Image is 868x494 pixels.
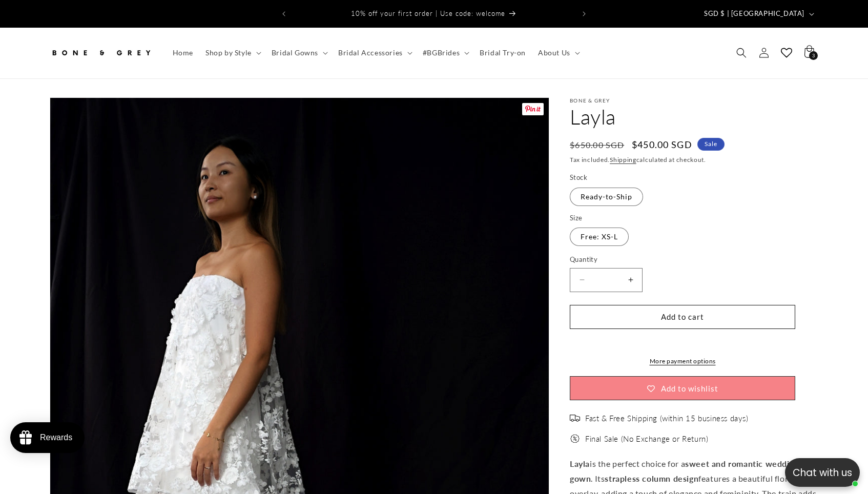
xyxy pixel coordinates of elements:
span: Bridal Gowns [272,48,318,57]
div: Rewards [40,433,72,442]
button: Open chatbox [785,458,860,487]
strong: strapless column design [605,474,698,483]
span: Bridal Try-on [480,48,526,57]
span: Final Sale (No Exchange or Return) [585,434,708,444]
button: Add to wishlist [570,376,795,400]
span: Shop by Style [205,48,252,57]
img: Bone and Grey Bridal [50,42,152,64]
span: 10% off your first order | Use code: welcome [351,9,505,17]
a: Bone and Grey Bridal [46,38,156,68]
span: $450.00 SGD [632,138,692,152]
button: SGD $ | [GEOGRAPHIC_DATA] [698,4,818,24]
div: Tax included. calculated at checkout. [570,155,818,165]
button: Add to cart [570,305,795,329]
button: Previous announcement [273,4,295,24]
label: Ready-to-Ship [570,188,643,206]
a: Bridal Try-on [473,42,532,64]
a: More payment options [570,357,795,366]
span: 3 [812,51,815,60]
label: Free: XS-L [570,228,629,246]
p: Bone & Grey [570,97,818,104]
h1: Layla [570,104,818,130]
legend: Stock [570,173,588,183]
summary: #BGBrides [417,42,473,64]
summary: Bridal Accessories [332,42,417,64]
img: offer.png [570,434,580,444]
a: Shipping [610,156,636,163]
span: #BGBrides [423,48,460,57]
label: Quantity [570,255,795,265]
span: Home [173,48,193,57]
s: $650.00 SGD [570,139,624,151]
button: Next announcement [573,4,595,24]
summary: Search [730,42,753,64]
a: Home [167,42,199,64]
legend: Size [570,213,584,223]
p: Chat with us [785,465,860,480]
span: Fast & Free Shipping (within 15 business days) [585,414,749,424]
summary: Shop by Style [199,42,265,64]
span: About Us [538,48,570,57]
strong: Layla [570,459,590,468]
summary: Bridal Gowns [265,42,332,64]
span: Bridal Accessories [338,48,403,57]
span: SGD $ | [GEOGRAPHIC_DATA] [704,9,804,19]
summary: About Us [532,42,584,64]
span: Sale [697,138,725,151]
